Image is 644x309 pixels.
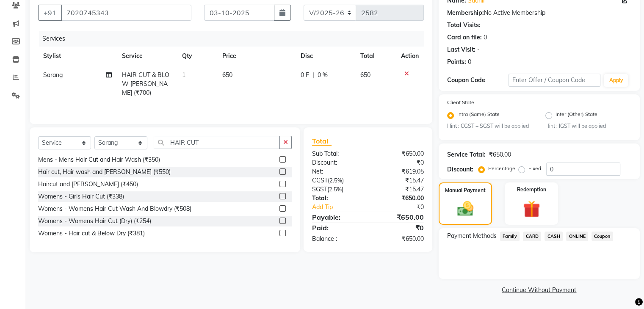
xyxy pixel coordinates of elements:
th: Qty [177,47,217,66]
span: 2.5% [329,186,342,193]
label: Redemption [517,186,546,193]
div: Haircut and [PERSON_NAME] (₹450) [38,180,138,189]
div: Sub Total: [306,149,368,158]
div: Membership: [447,8,484,17]
div: ₹650.00 [368,149,430,158]
div: ( ) [306,176,368,185]
small: Hint : IGST will be applied [545,122,631,130]
label: Fixed [528,165,541,172]
span: | [312,71,314,80]
div: Net: [306,167,368,176]
div: ( ) [306,185,368,194]
div: Services [39,31,430,47]
div: - [477,45,480,54]
span: ONLINE [566,232,588,241]
a: Add Tip [306,203,378,212]
img: _cash.svg [452,199,478,218]
div: ₹0 [368,158,430,167]
span: SGST [312,185,327,193]
div: ₹15.47 [368,185,430,194]
span: Coupon [591,232,613,241]
span: Family [500,232,520,241]
div: Mens - Mens Hair Cut and Hair Wash (₹350) [38,155,160,164]
label: Inter (Other) State [556,110,597,121]
span: 0 % [318,71,328,80]
div: Womens - Womens Hair Cut (Dry) (₹254) [38,217,151,226]
th: Disc [296,47,355,66]
button: +91 [38,5,62,21]
div: 0 [468,58,471,66]
div: Womens - Womens Hair Cut Wash And Blowdry (₹508) [38,204,191,213]
div: Balance : [306,235,368,243]
div: ₹15.47 [368,176,430,185]
input: Enter Offer / Coupon Code [509,74,601,87]
input: Search by Name/Mobile/Email/Code [61,5,191,21]
div: ₹0 [378,203,430,212]
th: Stylist [38,47,117,66]
div: Last Visit: [447,45,475,54]
label: Percentage [488,165,515,172]
span: 2.5% [329,177,342,184]
div: Total: [306,194,368,203]
div: ₹650.00 [368,235,430,243]
div: Discount: [306,158,368,167]
div: ₹650.00 [489,150,511,159]
label: Manual Payment [445,187,486,194]
div: Womens - Hair cut & Below Dry (₹381) [38,229,145,238]
div: Total Visits: [447,21,481,30]
div: Service Total: [447,150,486,159]
div: 0 [484,33,487,42]
div: Hair cut, Hair wash and [PERSON_NAME] (₹550) [38,168,171,177]
span: CASH [544,232,563,241]
th: Total [355,47,396,66]
input: Search or Scan [154,136,280,149]
div: ₹0 [368,223,430,233]
a: Continue Without Payment [440,286,638,295]
button: Apply [604,74,628,87]
div: No Active Membership [447,8,631,17]
span: CARD [523,232,541,241]
div: ₹619.05 [368,167,430,176]
span: CGST [312,177,328,184]
span: Payment Methods [447,232,497,240]
img: _gift.svg [518,199,545,220]
span: Sarang [43,71,63,79]
th: Action [396,47,424,66]
div: ₹650.00 [368,194,430,203]
label: Intra (Same) State [457,110,500,121]
span: HAIR CUT & BLOW [PERSON_NAME] (₹700) [122,71,169,97]
span: Total [312,137,332,146]
span: 1 [182,71,185,79]
div: Paid: [306,223,368,233]
div: Points: [447,58,466,66]
div: ₹650.00 [368,212,430,222]
div: Payable: [306,212,368,222]
span: 0 F [301,71,309,80]
th: Service [117,47,177,66]
div: Coupon Code [447,76,509,85]
span: 650 [360,71,370,79]
label: Client State [447,99,474,106]
span: 650 [222,71,232,79]
th: Price [217,47,296,66]
div: Discount: [447,165,473,174]
div: Card on file: [447,33,482,42]
div: Womens - Girls Hair Cut (₹338) [38,192,124,201]
small: Hint : CGST + SGST will be applied [447,122,533,130]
